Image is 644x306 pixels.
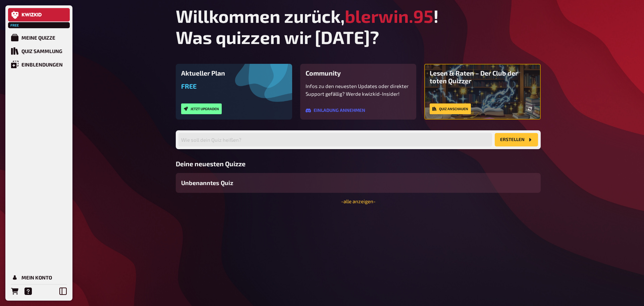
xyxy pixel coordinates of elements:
[8,44,70,58] a: Quiz Sammlung
[176,5,541,48] h1: Willkommen zurück, ! Was quizzen wir [DATE]?
[8,271,70,284] a: Mein Konto
[178,133,492,146] input: Wie soll dein Quiz heißen?
[8,285,21,298] a: Bestellungen
[21,35,55,41] div: Meine Quizze
[176,173,541,193] a: Unbenanntes Quiz
[306,82,411,97] p: Infos zu den neuesten Updates oder direkter Support gefällig? Werde kwizkid-Insider!
[8,58,70,71] a: Einblendungen
[8,31,70,44] a: Meine Quizze
[21,274,52,280] div: Mein Konto
[306,69,411,77] h3: Community
[345,5,433,27] span: blerwin.95
[341,198,376,204] a: -alle anzeigen-
[181,82,197,90] span: Free
[21,285,35,298] a: Hilfe
[21,61,63,68] div: Einblendungen
[181,69,287,77] h3: Aktueller Plan
[181,103,222,114] button: Jetzt upgraden
[181,178,233,187] span: Unbenanntes Quiz
[495,133,538,146] button: Erstellen
[430,69,535,85] h3: Lesen & Raten – Der Club der toten Quizzer
[176,160,541,168] h3: Deine neuesten Quizze
[21,48,62,54] div: Quiz Sammlung
[306,108,365,113] a: Einladung annehmen
[430,103,471,114] a: Quiz anschauen
[9,23,21,27] span: Free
